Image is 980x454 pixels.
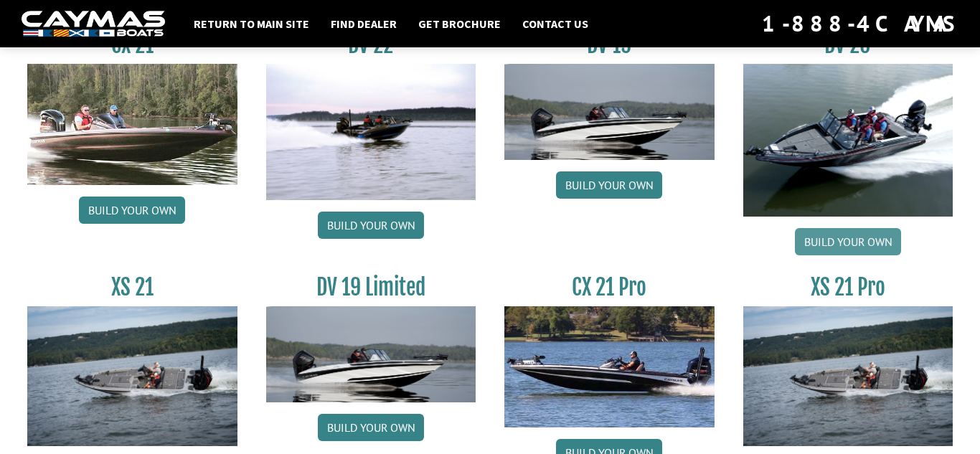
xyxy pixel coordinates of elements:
[266,64,476,200] img: DV22_original_motor_cropped_for_caymas_connect.jpg
[504,274,715,301] h3: CX 21 Pro
[318,414,424,441] a: Build your own
[187,14,316,33] a: Return to main site
[266,274,476,301] h3: DV 19 Limited
[266,306,476,402] img: dv-19-ban_from_website_for_caymas_connect.png
[515,14,595,33] a: Contact Us
[556,171,662,199] a: Build your own
[411,14,508,33] a: Get Brochure
[27,274,237,301] h3: XS 21
[795,228,901,255] a: Build your own
[504,306,715,427] img: CX-21Pro_thumbnail.jpg
[27,64,237,184] img: CX21_thumb.jpg
[743,274,953,301] h3: XS 21 Pro
[762,8,958,39] div: 1-888-4CAYMAS
[324,14,404,33] a: Find Dealer
[27,306,237,446] img: XS_21_thumbnail.jpg
[743,64,953,217] img: DV_20_from_website_for_caymas_connect.png
[318,212,424,239] a: Build your own
[79,197,185,224] a: Build your own
[22,11,165,37] img: white-logo-c9c8dbefe5ff5ceceb0f0178aa75bf4bb51f6bca0971e226c86eb53dfe498488.png
[743,306,953,446] img: XS_21_thumbnail.jpg
[504,64,715,160] img: dv-19-ban_from_website_for_caymas_connect.png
